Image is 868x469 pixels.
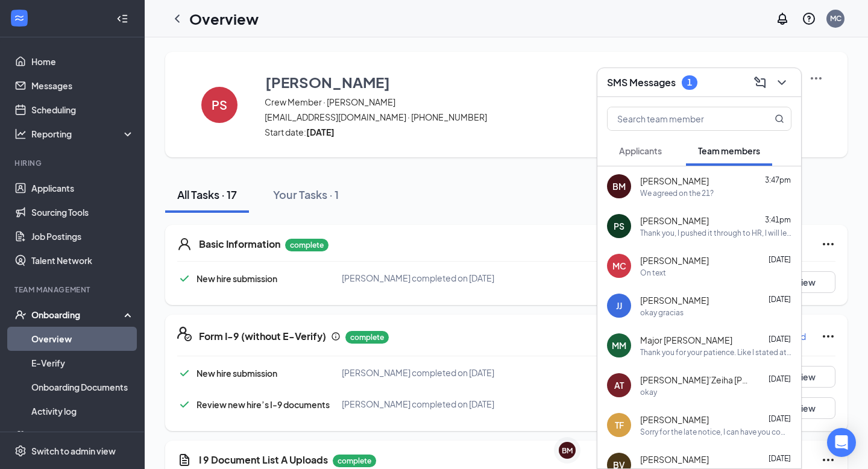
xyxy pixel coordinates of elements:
div: Your Tasks · 1 [273,187,339,202]
a: Onboarding Documents [31,375,134,399]
div: Team Management [14,285,132,295]
p: complete [333,455,376,467]
span: [PERSON_NAME] [640,254,709,266]
span: [PERSON_NAME] [640,215,709,227]
div: Thank you for your patience. Like I stated at the beginning have quite a few people to start. I w... [640,347,791,357]
span: Applicants [619,145,662,156]
span: [DATE] [769,414,791,423]
span: Review new hire’s I-9 documents [197,399,330,410]
a: Scheduling [31,98,134,122]
img: More Actions [809,71,823,86]
span: 3:47pm [765,175,791,184]
svg: Ellipses [821,453,835,467]
button: View [775,366,835,388]
div: AT [614,379,624,391]
a: E-Verify [31,351,134,375]
span: [DATE] [769,295,791,304]
div: BM [562,445,573,456]
div: MC [830,13,841,24]
div: Thank you, I pushed it through to HR, I will let you know if we need to redo or not [640,228,791,238]
span: [DATE] [769,374,791,383]
span: [DATE] [769,255,791,264]
svg: QuestionInfo [802,11,816,26]
div: On text [640,268,666,278]
span: [EMAIL_ADDRESS][DOMAIN_NAME] · [PHONE_NUMBER] [265,111,690,123]
span: Team members [698,145,760,156]
div: JJ [616,300,622,312]
button: ChevronDown [772,73,791,92]
svg: Checkmark [177,271,192,286]
strong: [DATE] [306,127,335,137]
h3: [PERSON_NAME] [265,72,390,92]
svg: User [177,237,192,251]
span: [PERSON_NAME] [640,175,709,187]
div: Onboarding [31,309,124,321]
a: Activity log [31,399,134,423]
svg: Checkmark [177,397,192,412]
h3: SMS Messages [607,76,676,89]
h1: Overview [189,8,259,29]
div: Reporting [31,128,135,140]
span: 3:41pm [765,215,791,224]
span: [PERSON_NAME] completed on [DATE] [342,398,494,409]
a: Sourcing Tools [31,200,134,224]
div: MM [612,339,626,351]
div: We agreed on the 21? [640,188,714,198]
span: New hire submission [197,273,277,284]
div: PS [614,220,624,232]
svg: Analysis [14,128,27,140]
svg: Ellipses [821,329,835,344]
svg: UserCheck [14,309,27,321]
div: okay [640,387,657,397]
div: okay gracias [640,307,684,318]
div: Sorry for the late notice, I can have you come in [DATE] at 4 or Wednsday ? [640,427,791,437]
span: Start date: [265,126,690,138]
a: Job Postings [31,224,134,248]
button: View [775,397,835,419]
svg: ComposeMessage [753,75,767,90]
input: Search team member [608,107,750,130]
svg: ChevronDown [775,75,789,90]
span: [DATE] [769,335,791,344]
div: MC [612,260,626,272]
span: [DATE] [769,454,791,463]
div: 1 [687,77,692,87]
span: [PERSON_NAME] completed on [DATE] [342,272,494,283]
button: PS [189,71,250,138]
a: Overview [31,327,134,351]
h5: Form I-9 (without E-Verify) [199,330,326,343]
span: New hire submission [197,368,277,379]
div: Open Intercom Messenger [827,428,856,457]
span: [PERSON_NAME] [640,294,709,306]
h5: I 9 Document List A Uploads [199,453,328,467]
a: Home [31,49,134,74]
svg: FormI9EVerifyIcon [177,327,192,341]
h4: PS [212,101,227,109]
span: Major [PERSON_NAME] [640,334,732,346]
p: complete [285,239,329,251]
svg: MagnifyingGlass [775,114,784,124]
a: Team [31,423,134,447]
h5: Basic Information [199,238,280,251]
svg: Collapse [116,13,128,25]
button: ComposeMessage [750,73,770,92]
a: Talent Network [31,248,134,272]
span: Crew Member · [PERSON_NAME] [265,96,690,108]
svg: CustomFormIcon [177,453,192,467]
a: Applicants [31,176,134,200]
span: [PERSON_NAME]’Zeiha [PERSON_NAME] [640,374,749,386]
button: View [775,271,835,293]
span: [PERSON_NAME] completed on [DATE] [342,367,494,378]
div: TF [615,419,624,431]
svg: ChevronLeft [170,11,184,26]
div: Hiring [14,158,132,168]
span: [PERSON_NAME] [640,453,709,465]
div: Switch to admin view [31,445,116,457]
svg: Notifications [775,11,790,26]
svg: Settings [14,445,27,457]
svg: WorkstreamLogo [13,12,25,24]
svg: Info [331,332,341,341]
button: [PERSON_NAME] [265,71,690,93]
p: complete [345,331,389,344]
